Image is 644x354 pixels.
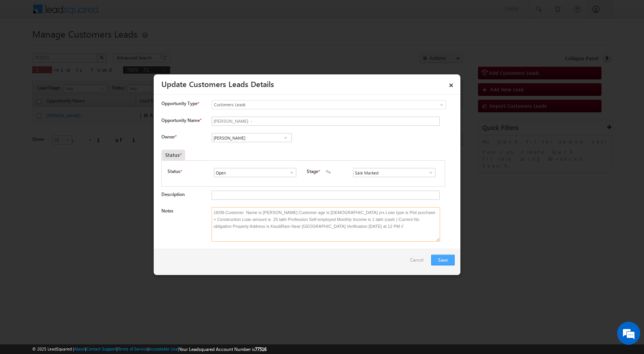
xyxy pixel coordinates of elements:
[168,168,180,175] label: Status
[353,168,435,177] input: Type to Search
[255,346,266,352] span: 77516
[281,134,290,142] a: Show All Items
[74,346,85,351] a: About
[40,40,129,50] div: Chat with us now
[118,346,148,351] a: Terms of Service
[10,71,140,230] textarea: Type your message and hit 'Enter'
[445,77,458,91] a: ×
[431,255,455,265] button: Save
[13,40,32,50] img: d_60004797649_company_0_60004797649
[161,117,201,123] label: Opportunity Name
[161,191,185,197] label: Description
[410,255,427,269] a: Cancel
[161,78,274,89] a: Update Customers Leads Details
[32,346,266,353] span: © 2025 LeadSquared | | | | |
[212,101,414,108] span: Customers Leads
[161,134,176,140] label: Owner
[161,100,197,107] span: Opportunity Type
[307,168,318,175] label: Stage
[104,236,139,247] em: Start Chat
[212,133,292,142] input: Type to Search
[86,346,117,351] a: Contact Support
[126,4,144,22] div: Minimize live chat window
[179,346,266,352] span: Your Leadsquared Account Number is
[214,168,296,177] input: Type to Search
[424,169,434,176] a: Show All Items
[161,208,173,214] label: Notes
[285,169,294,176] a: Show All Items
[212,100,446,109] a: Customers Leads
[161,150,185,160] div: Status
[149,346,178,351] a: Acceptable Use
